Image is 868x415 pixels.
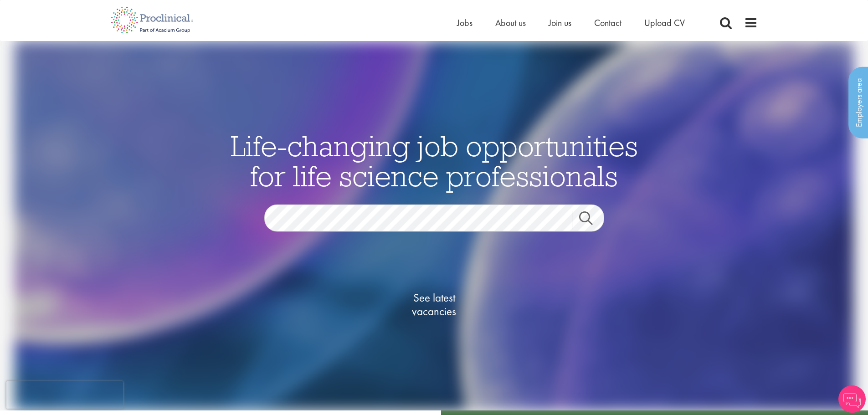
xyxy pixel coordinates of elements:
[231,128,638,194] span: Life-changing job opportunities for life science professionals
[495,17,526,29] a: About us
[389,255,480,355] a: See latestvacancies
[644,17,685,29] a: Upload CV
[549,17,571,29] a: Join us
[572,211,611,230] a: Job search submit button
[457,17,473,29] a: Jobs
[838,385,866,413] img: Chatbot
[6,381,123,409] iframe: reCAPTCHA
[14,41,854,410] img: candidate home
[389,291,480,318] span: See latest vacancies
[594,17,621,29] a: Contact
